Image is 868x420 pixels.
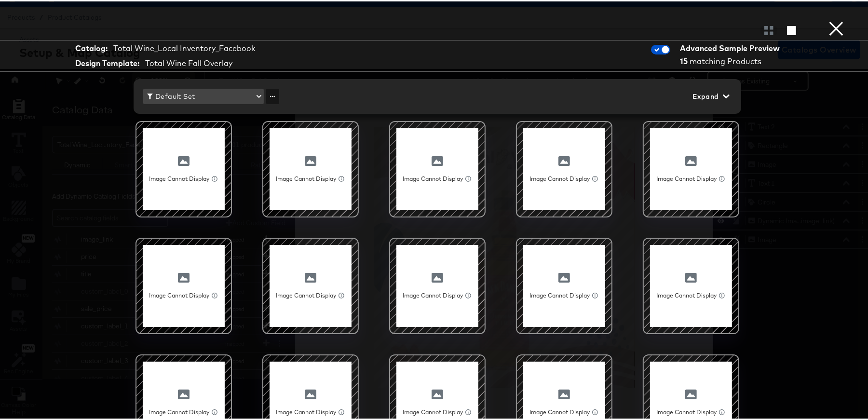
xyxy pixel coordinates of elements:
[136,236,232,333] div: Image Cannot Display
[689,89,732,101] button: Expand
[516,120,612,216] div: Image Cannot Display
[147,89,195,101] div: Default Set
[389,120,486,216] div: Image Cannot Display
[262,120,359,216] div: Image Cannot Display
[145,56,232,68] div: Total Wine Fall Overlay
[389,236,486,333] div: Image Cannot Display
[75,41,108,53] strong: Catalog:
[680,41,783,53] div: Advanced Sample Preview
[516,236,612,333] div: Image Cannot Display
[680,54,783,66] div: matching Products
[113,41,255,53] div: Total Wine_Local Inventory_Facebook
[75,56,139,68] strong: Design Template:
[643,120,739,216] div: Image Cannot Display
[262,236,359,333] div: Image Cannot Display
[136,120,232,216] div: Image Cannot Display
[643,236,739,333] div: Image Cannot Display
[680,55,688,65] strong: 15
[692,89,728,101] span: Expand
[143,87,264,103] button: Default Set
